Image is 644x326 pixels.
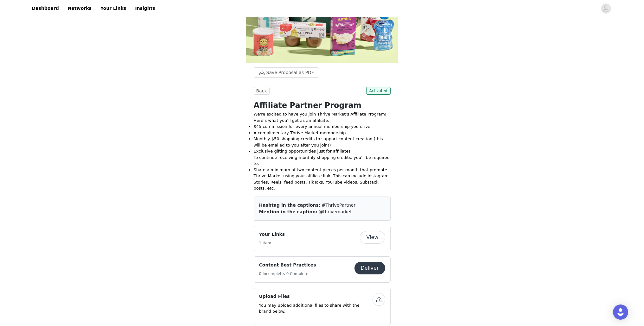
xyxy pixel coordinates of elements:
div: Content Best Practices [254,256,391,283]
li: Exclusive gifting opportunities just for affiliates [254,148,391,154]
a: Your Links [97,1,130,16]
div: avatar [603,3,609,14]
li: $45 commission for every annual membership you drive [254,123,391,130]
span: Mention in the caption: [259,209,317,214]
h5: 1 Item [259,240,285,246]
li: Monthly $50 shopping credits to support content creation (this will be emailed to you after you j... [254,136,391,148]
p: To continue receiving monthly shopping credits, you'll be required to: [254,154,391,167]
li: A complimentary Thrive Market membership [254,130,391,136]
h4: Your Links [259,231,285,238]
p: You may upload additional files to share with the brand below. [259,302,373,315]
h5: 0 Incomplete, 0 Complete [259,271,316,277]
li: Share a minimum of two content pieces per month that promote Thrive Market using your affiliate l... [254,167,391,191]
p: We're excited to have you join Thrive Market’s Affiliate Program! Here’s what you’ll get as an af... [254,111,391,123]
span: @thrivemarket [319,209,352,214]
h1: Affiliate Partner Program [254,100,391,111]
h4: Upload Files [259,293,373,300]
a: Insights [131,1,159,16]
span: Hashtag in the captions: [259,203,321,208]
button: Deliver [354,262,385,274]
button: Back [254,87,270,95]
span: #ThrivePartner [322,203,356,208]
div: Open Intercom Messenger [613,304,628,320]
button: Save Proposal as PDF [254,67,319,78]
h4: Content Best Practices [259,262,316,268]
span: Activated [366,87,391,95]
a: Networks [64,1,95,16]
a: Dashboard [28,1,63,16]
button: View [360,231,385,244]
